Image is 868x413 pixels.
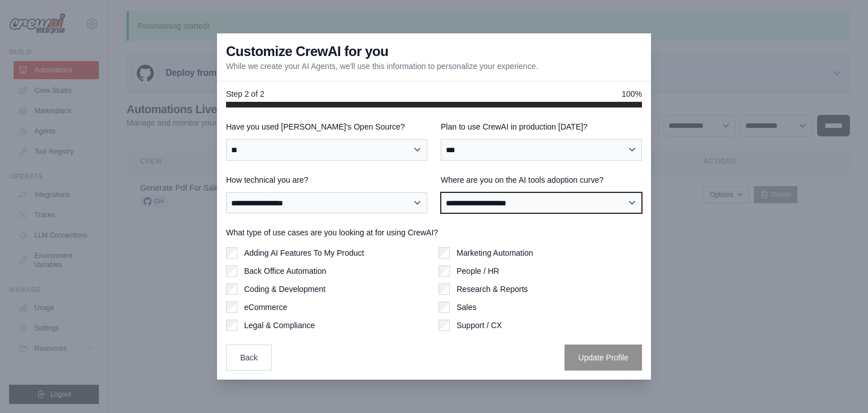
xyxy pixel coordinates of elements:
label: Have you used [PERSON_NAME]'s Open Source? [226,121,427,132]
button: Back [226,345,272,371]
label: Sales [457,302,476,313]
span: 100% [622,88,642,100]
h3: Customize CrewAI for you [226,42,388,61]
label: How technical you are? [226,174,427,186]
label: Plan to use CrewAI in production [DATE]? [441,121,642,132]
button: Update Profile [565,345,642,371]
label: Support / CX [457,320,502,331]
label: Back Office Automation [244,265,326,277]
label: Adding AI Features To My Product [244,247,364,259]
label: Legal & Compliance [244,320,315,331]
label: Research & Reports [457,283,528,295]
p: While we create your AI Agents, we'll use this information to personalize your experience. [226,61,538,72]
span: Step 2 of 2 [226,88,264,100]
label: People / HR [457,265,499,277]
label: Marketing Automation [457,247,533,259]
label: eCommerce [244,302,287,313]
label: Coding & Development [244,283,325,295]
label: Where are you on the AI tools adoption curve? [441,174,642,186]
label: What type of use cases are you looking at for using CrewAI? [226,227,642,238]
